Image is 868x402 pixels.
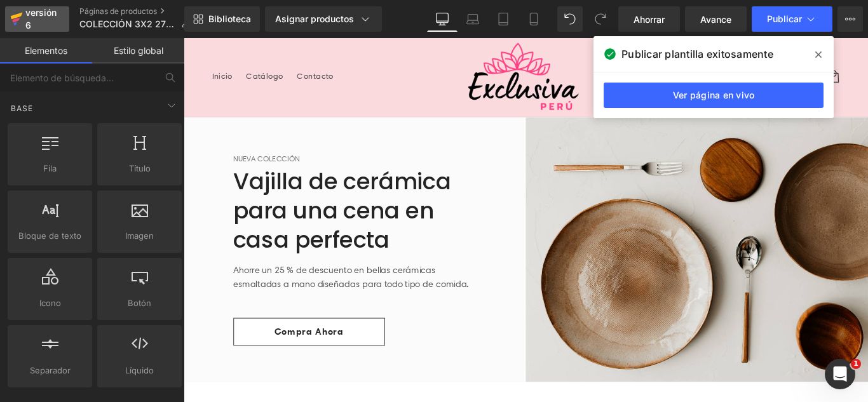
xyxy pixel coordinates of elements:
font: 1 [853,359,858,368]
font: Botón [128,298,151,308]
font: Fila [43,163,57,173]
font: Separador [30,365,71,375]
font: Bloque de texto [18,231,81,241]
font: Ahorrar [634,14,665,25]
font: Publicar [767,13,802,24]
font: Estilo global [114,45,163,56]
font: Catálogo [71,37,112,48]
font: Líquido [125,365,154,375]
font: Inicio [32,37,55,48]
button: Más [837,6,863,32]
font: Base [11,104,33,113]
font: Icono [39,298,61,308]
a: Ver página en vivo [604,83,824,108]
a: Inicio [24,29,63,56]
button: Publicar [752,6,832,32]
font: versión 6 [25,7,57,30]
font: Ver página en vivo [673,90,755,100]
a: Nueva Biblioteca [184,6,260,32]
font: Contacto [127,37,168,48]
summary: Búsqueda [661,29,689,57]
img: Exclusiva Perú [318,5,445,81]
a: Móvil [519,6,549,32]
font: Biblioteca [208,13,251,24]
font: Avance [700,14,731,25]
a: Páginas de productos [79,6,200,17]
font: Nueva colección [56,130,131,140]
a: Compra ahora [56,314,226,345]
font: Compra ahora [102,323,180,336]
font: Publicar plantilla exitosamente [621,48,773,60]
font: Asignar productos [275,13,354,24]
font: Título [129,163,151,173]
a: Computadora portátil [458,6,488,32]
font: Imagen [125,231,154,241]
a: Contacto [119,29,176,56]
font: Vajilla de cerámica para una cena en casa perfecta [56,143,301,245]
font: Ahorre un 25 % de descuento en bellas cerámicas esmaltadas a mano diseñadas para todo tipo de com... [56,255,321,282]
font: Páginas de productos [79,6,157,16]
a: De oficina [427,6,458,32]
a: Avance [685,6,747,32]
button: Rehacer [588,6,613,32]
font: COLECCIÓN 3X2 27-08 [79,18,181,29]
a: versión 6 [5,6,69,32]
iframe: Chat en vivo de Intercom [825,359,855,389]
a: Catálogo [63,29,120,56]
font: Elementos [25,45,67,56]
button: Deshacer [557,6,583,32]
a: Tableta [488,6,519,32]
